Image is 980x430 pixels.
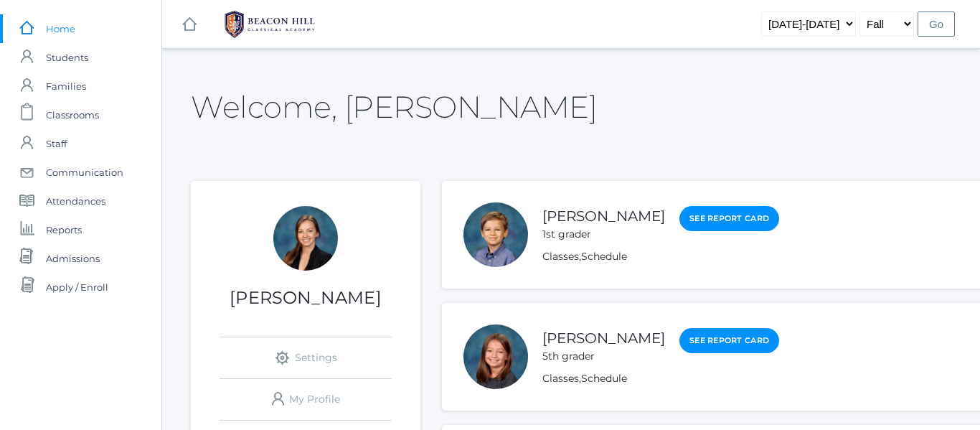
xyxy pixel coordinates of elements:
[46,215,82,244] span: Reports
[191,289,420,307] h1: [PERSON_NAME]
[46,43,88,72] span: Students
[542,371,779,386] div: ,
[46,14,75,43] span: Home
[581,250,627,263] a: Schedule
[542,329,665,347] a: [PERSON_NAME]
[46,129,67,158] span: Staff
[220,337,392,378] a: Settings
[46,101,99,129] span: Classrooms
[216,6,324,42] img: 1_BHCALogos-05.png
[220,379,392,420] a: My Profile
[46,244,100,273] span: Admissions
[542,207,665,225] a: [PERSON_NAME]
[542,250,579,263] a: Classes
[273,206,338,271] div: Allison Smith
[46,158,123,187] span: Communication
[463,324,528,389] div: Ayla Smith
[542,372,579,385] a: Classes
[191,90,597,123] h2: Welcome, [PERSON_NAME]
[679,328,779,353] a: See Report Card
[46,72,86,101] span: Families
[542,249,779,264] div: ,
[581,372,627,385] a: Schedule
[679,206,779,231] a: See Report Card
[542,227,665,242] div: 1st grader
[46,187,105,215] span: Attendances
[542,349,665,364] div: 5th grader
[918,11,955,37] input: Go
[46,273,108,302] span: Apply / Enroll
[463,202,528,267] div: Noah Smith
